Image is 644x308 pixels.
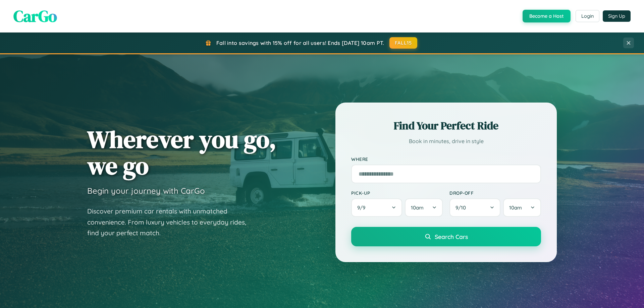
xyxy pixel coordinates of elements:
[449,190,541,196] label: Drop-off
[503,198,541,217] button: 10am
[411,204,424,211] span: 10am
[351,156,541,162] label: Where
[87,206,255,239] p: Discover premium car rentals with unmatched convenience. From luxury vehicles to everyday rides, ...
[87,126,276,179] h1: Wherever you go, we go
[603,10,631,22] button: Sign Up
[576,10,599,22] button: Login
[216,40,384,46] span: Fall into savings with 15% off for all users! Ends [DATE] 10am PT.
[449,198,500,217] button: 9/10
[351,136,541,146] p: Book in minutes, drive in style
[351,227,541,246] button: Search Cars
[351,190,443,196] label: Pick-up
[357,204,369,211] span: 9 / 9
[87,186,205,196] h3: Begin your journey with CarGo
[13,5,57,27] span: CarGo
[435,233,468,240] span: Search Cars
[351,198,402,217] button: 9/9
[389,37,418,49] button: FALL15
[351,118,541,133] h2: Find Your Perfect Ride
[509,204,522,211] span: 10am
[523,10,571,22] button: Become a Host
[405,198,443,217] button: 10am
[455,204,469,211] span: 9 / 10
